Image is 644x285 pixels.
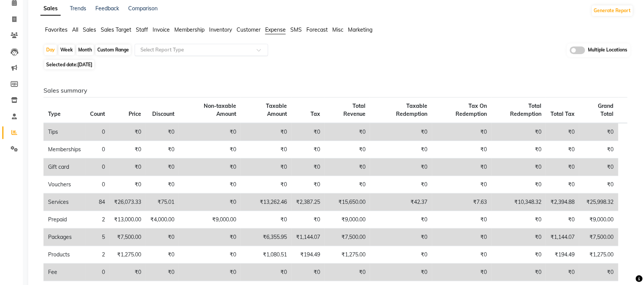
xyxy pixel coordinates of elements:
[492,141,546,159] td: ₹0
[546,264,579,281] td: ₹0
[325,176,370,194] td: ₹0
[146,123,179,141] td: ₹0
[432,194,492,211] td: ₹7.63
[146,159,179,176] td: ₹0
[85,211,109,229] td: 2
[136,26,148,33] span: Staff
[109,264,146,281] td: ₹0
[579,229,618,246] td: ₹7,500.00
[85,246,109,264] td: 2
[129,110,141,117] span: Price
[492,229,546,246] td: ₹0
[153,26,170,33] span: Invoice
[579,211,618,229] td: ₹9,000.00
[325,229,370,246] td: ₹7,500.00
[241,159,291,176] td: ₹0
[370,211,432,229] td: ₹0
[179,159,241,176] td: ₹0
[179,246,241,264] td: ₹0
[109,159,146,176] td: ₹0
[109,194,146,211] td: ₹26,073.33
[492,194,546,211] td: ₹10,348.32
[370,229,432,246] td: ₹0
[179,211,241,229] td: ₹9,000.00
[43,87,628,94] h6: Sales summary
[237,26,261,33] span: Customer
[370,123,432,141] td: ₹0
[456,102,487,117] span: Tax On Redemption
[325,246,370,264] td: ₹1,275.00
[241,211,291,229] td: ₹0
[325,211,370,229] td: ₹9,000.00
[43,229,85,246] td: Packages
[291,264,325,281] td: ₹0
[101,26,131,33] span: Sales Target
[370,159,432,176] td: ₹0
[325,194,370,211] td: ₹15,650.00
[432,176,492,194] td: ₹0
[432,264,492,281] td: ₹0
[146,211,179,229] td: ₹4,000.00
[40,2,61,16] a: Sales
[325,159,370,176] td: ₹0
[546,211,579,229] td: ₹0
[109,176,146,194] td: ₹0
[241,141,291,159] td: ₹0
[492,176,546,194] td: ₹0
[370,264,432,281] td: ₹0
[432,141,492,159] td: ₹0
[204,102,236,117] span: Non-taxable Amount
[432,123,492,141] td: ₹0
[579,176,618,194] td: ₹0
[291,211,325,229] td: ₹0
[396,102,428,117] span: Taxable Redemption
[343,102,365,117] span: Total Revenue
[492,211,546,229] td: ₹0
[370,194,432,211] td: ₹42.37
[598,102,614,117] span: Grand Total
[291,123,325,141] td: ₹0
[146,141,179,159] td: ₹0
[146,194,179,211] td: ₹75.01
[109,141,146,159] td: ₹0
[179,123,241,141] td: ₹0
[43,194,85,211] td: Services
[432,211,492,229] td: ₹0
[179,229,241,246] td: ₹0
[146,264,179,281] td: ₹0
[546,176,579,194] td: ₹0
[90,110,105,117] span: Count
[291,229,325,246] td: ₹1,144.07
[45,26,68,33] span: Favorites
[546,123,579,141] td: ₹0
[174,26,204,33] span: Membership
[43,176,85,194] td: Vouchers
[109,123,146,141] td: ₹0
[241,194,291,211] td: ₹13,262.46
[58,45,75,55] div: Week
[109,211,146,229] td: ₹13,000.00
[546,159,579,176] td: ₹0
[265,26,286,33] span: Expense
[325,264,370,281] td: ₹0
[85,141,109,159] td: 0
[241,176,291,194] td: ₹0
[325,123,370,141] td: ₹0
[146,229,179,246] td: ₹0
[85,159,109,176] td: 0
[291,194,325,211] td: ₹2,387.25
[85,123,109,141] td: 0
[95,5,119,12] a: Feedback
[83,26,96,33] span: Sales
[241,123,291,141] td: ₹0
[592,5,633,16] button: Generate Report
[492,159,546,176] td: ₹0
[291,141,325,159] td: ₹0
[85,176,109,194] td: 0
[348,26,372,33] span: Marketing
[432,159,492,176] td: ₹0
[579,141,618,159] td: ₹0
[146,246,179,264] td: ₹0
[76,45,94,55] div: Month
[291,159,325,176] td: ₹0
